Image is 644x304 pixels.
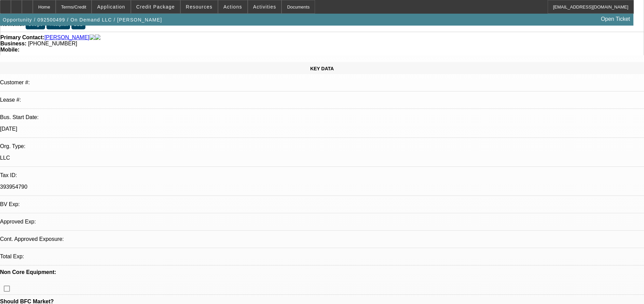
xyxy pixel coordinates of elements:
[0,41,26,46] strong: Business:
[136,4,175,10] span: Credit Package
[44,34,90,41] a: [PERSON_NAME]
[181,0,218,13] button: Resources
[3,17,162,23] span: Opportunity / 092500499 / On Demand LLC / [PERSON_NAME]
[92,0,130,13] button: Application
[186,4,213,10] span: Resources
[248,0,282,13] button: Activities
[131,0,180,13] button: Credit Package
[90,34,95,41] img: facebook-icon.png
[28,41,77,46] span: [PHONE_NUMBER]
[310,66,334,71] span: KEY DATA
[598,13,633,25] a: Open Ticket
[97,4,125,10] span: Application
[253,4,276,10] span: Activities
[0,47,19,53] strong: Mobile:
[95,34,100,41] img: linkedin-icon.png
[223,4,242,10] span: Actions
[0,34,44,41] strong: Primary Contact:
[218,0,247,13] button: Actions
